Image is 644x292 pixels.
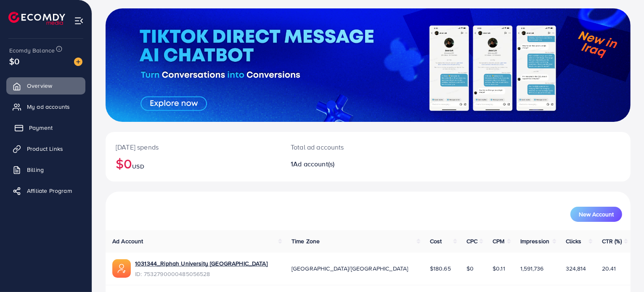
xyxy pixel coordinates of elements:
span: Ad account(s) [293,159,334,168]
span: $0 [466,264,474,273]
span: Clicks [566,237,582,245]
a: Product Links [6,140,85,157]
img: ic-ads-acc.e4c84228.svg [112,259,131,278]
h2: $0 [116,155,270,171]
span: Impression [520,237,550,245]
span: CTR (%) [602,237,622,245]
iframe: Chat [608,254,638,286]
a: Payment [6,119,85,136]
a: Affiliate Program [6,182,85,199]
span: USD [132,162,144,171]
span: Time Zone [292,237,320,245]
span: Payment [29,124,53,132]
img: logo [8,12,65,25]
span: 324,814 [566,264,586,273]
a: My ad accounts [6,98,85,115]
span: $180.65 [430,264,451,273]
span: Ad Account [112,237,143,245]
p: [DATE] spends [116,142,270,152]
span: CPM [493,237,504,245]
span: [GEOGRAPHIC_DATA]/[GEOGRAPHIC_DATA] [292,264,408,273]
img: menu [74,16,84,26]
span: 20.41 [602,264,616,273]
h2: 1 [291,160,402,168]
img: image [74,58,82,66]
span: CPC [466,237,477,245]
a: Billing [6,161,85,178]
span: 1,591,736 [520,264,543,273]
span: Billing [27,166,44,174]
button: New Account [570,207,622,222]
a: 1031344_Riphah University [GEOGRAPHIC_DATA] [135,259,268,268]
span: New Account [579,211,614,217]
span: Cost [430,237,442,245]
span: Overview [27,82,52,90]
span: ID: 7532790000485056528 [135,270,268,278]
span: Affiliate Program [27,187,72,195]
span: $0.11 [493,264,505,273]
a: Overview [6,77,85,94]
span: Ecomdy Balance [9,46,55,55]
p: Total ad accounts [291,142,402,152]
span: Product Links [27,145,63,153]
span: My ad accounts [27,103,70,111]
span: $0 [9,55,19,67]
